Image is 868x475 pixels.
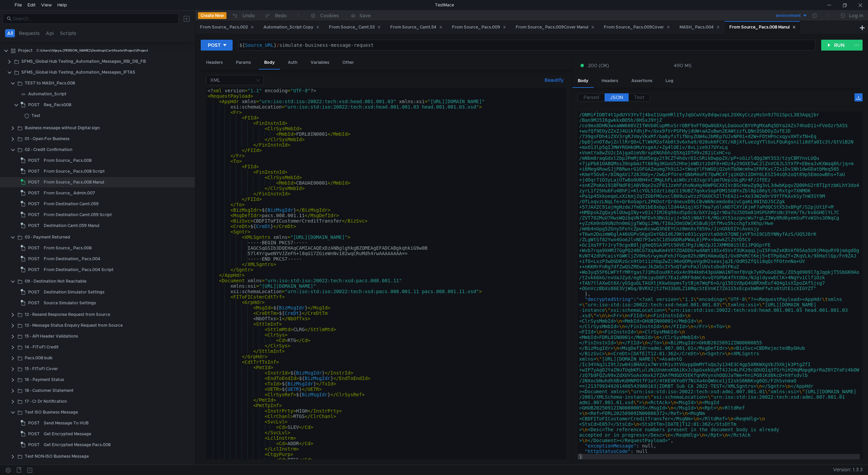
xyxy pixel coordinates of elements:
[516,24,594,31] div: From Source_ Pacs.009Cover Manul
[390,24,442,31] div: From Source_ Camt.54
[25,276,86,286] div: 09 - Destination Not Reachable
[200,24,254,31] div: From Source_ Pacs.002
[610,94,623,100] span: JSON
[329,24,381,31] div: From Source_ Camt.53
[28,188,40,198] span: POST
[584,94,599,100] span: Parsed
[28,199,40,209] span: POST
[729,24,796,31] div: From Source_ Pacs.008 Manul
[44,429,91,439] div: Get Encrypted Message
[25,123,100,133] div: Business message without Digital sign
[604,24,670,31] div: From Source_ Pacs.009Cover
[337,56,359,69] div: Other
[28,166,40,176] span: POST
[25,396,67,406] div: 17 - Cr Dr Notification
[588,62,609,69] span: 200 (OK)
[28,221,40,231] span: POST
[28,287,40,297] span: POST
[849,12,863,20] div: Log In
[674,62,692,69] div: 490 MS
[25,320,123,330] div: 13 - Message Status Enquiry Request from Source
[660,75,679,87] div: Log
[28,418,40,428] span: POST
[776,13,801,19] div: environment
[25,342,59,352] div: 14 - FIToFI Credit
[44,210,112,220] div: From Destination Camt.059 Script
[44,177,104,187] div: From Source_ Pacs.008 Manul
[208,41,221,49] div: POST
[596,75,624,87] div: Headers
[25,331,78,341] div: 15 - API Header Validations
[25,232,70,242] div: 03 - Payment Returned
[44,440,111,450] div: Get Encrypted Message Pacs.008
[18,45,33,56] div: Project
[28,298,40,308] span: POST
[28,265,40,275] span: POST
[25,462,81,472] div: Reconciliation Report IFTAS
[201,40,233,51] button: POST
[25,451,89,461] div: Test NON-ISO Business Message
[634,94,644,100] span: Text
[25,309,110,320] div: 12 - Resend Response Request from Source
[28,254,40,264] span: POST
[25,145,72,155] div: 02 - Credit Confirmation
[44,418,88,428] div: Send Message To HUB
[28,89,66,99] div: Automation_Script
[25,353,53,363] div: Pacs.008 bulk
[21,56,146,66] div: SFMS_Global Hub Testing_Automation_Messages_RBI_DB_FB
[13,15,175,22] input: Search...
[44,188,95,198] div: From Source_ Admin.007
[17,29,42,37] button: Requests
[44,221,99,231] div: Destination Camt.059 Manul
[44,29,56,37] button: Api
[572,75,594,88] div: Body
[44,287,104,297] div: Destination Simulator Settings
[44,100,71,110] div: Req_Pacs008
[25,78,75,88] div: TEST to MASH_Pacs.008
[452,24,506,31] div: From Source_ Pacs.009
[25,385,74,396] div: 18 - Customer Statement
[282,56,303,69] div: Auth
[28,429,40,439] span: POST
[25,375,64,385] div: 16 - Payment Status
[679,24,720,31] div: MASH_ Pacs.004
[201,56,228,69] div: Headers
[44,199,99,209] div: From Destination Camt.059
[231,56,256,69] div: Params
[821,40,851,51] button: RUN
[28,210,40,220] span: POST
[305,56,335,69] div: Variables
[44,166,105,176] div: From Source_ Pacs.008 Script
[260,11,292,21] button: Redo
[37,45,148,56] div: C:\Users\Vijaya.[PERSON_NAME]\Desktop\Certificate\Project\Project
[25,134,70,144] div: 01 - Open For Business
[320,12,339,20] div: Cookies
[833,465,863,475] span: Version: 1.3.3
[25,407,78,417] div: Test ISO Business Message
[198,12,226,19] button: Create New
[21,67,135,77] div: SFMS_Global Hub Testing_Automation_Messages_IFTAS
[761,10,808,21] button: environment
[242,12,255,20] div: Undo
[259,56,280,70] div: Body
[275,12,287,20] div: Redo
[25,364,58,374] div: 15 - FIToFI Cover
[44,155,92,166] div: From Source_ Pacs.008
[58,29,78,37] button: Scripts
[44,243,92,253] div: From Source_ Pacs.008
[263,24,319,31] div: Automation_Script Copy
[359,13,371,18] div: Save
[32,111,40,121] div: Test
[44,298,96,308] div: Source Simulator Settings
[28,100,40,110] span: POST
[28,243,40,253] span: POST
[5,29,15,37] button: All
[226,11,260,21] button: Undo
[542,76,566,84] button: Beautify
[626,75,658,87] div: Assertions
[28,177,40,187] span: POST
[44,265,114,275] div: From Destination_ Pacs.004 Script
[44,254,100,264] div: From Destination_ Pacs.004
[28,155,40,166] span: POST
[28,440,40,450] span: POST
